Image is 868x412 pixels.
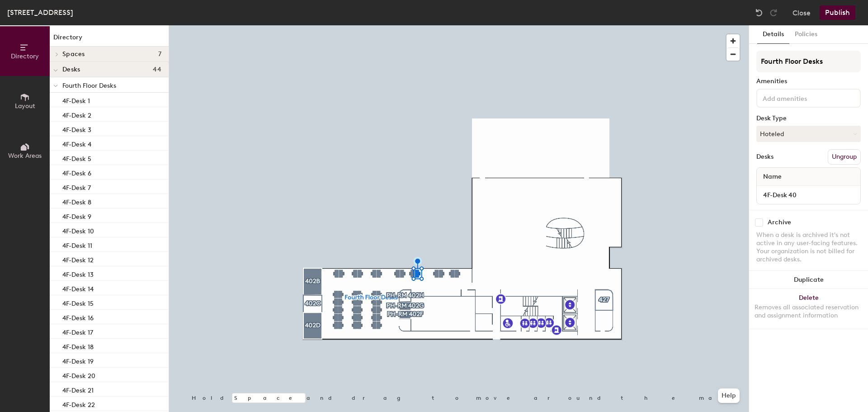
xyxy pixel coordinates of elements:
div: Amenities [756,78,861,85]
p: 4F-Desk 20 [62,369,95,380]
p: 4F-Desk 9 [62,210,91,221]
p: 4F-Desk 14 [62,283,94,293]
div: Archive [768,219,791,226]
p: 4F-Desk 18 [62,341,94,351]
span: 7 [158,51,161,58]
h1: Directory [50,33,169,47]
p: 4F-Desk 5 [62,152,91,163]
button: Duplicate [749,271,868,289]
p: 4F-Desk 12 [62,254,94,264]
p: 4F-Desk 3 [62,123,91,134]
p: 4F-Desk 10 [62,225,94,235]
div: Desk Type [756,115,861,122]
input: Unnamed desk [759,189,859,201]
img: Redo [769,8,778,17]
p: 4F-Desk 15 [62,297,94,308]
button: DeleteRemoves all associated reservation and assignment information [749,289,868,329]
p: 4F-Desk 1 [62,95,90,105]
span: Layout [15,102,35,110]
p: 4F-Desk 2 [62,109,91,119]
p: 4F-Desk 22 [62,398,95,409]
span: Spaces [62,51,85,58]
button: Details [757,25,789,44]
button: Publish [820,5,855,20]
p: 4F-Desk 7 [62,181,91,192]
p: 4F-Desk 6 [62,167,91,177]
p: 4F-Desk 16 [62,312,94,322]
span: 44 [153,66,161,73]
div: [STREET_ADDRESS] [7,7,73,18]
button: Ungroup [828,149,861,165]
span: Desks [62,66,80,73]
button: Hoteled [756,126,861,142]
span: Name [759,169,786,185]
button: Help [718,388,740,403]
button: Policies [789,25,823,44]
span: Fourth Floor Desks [62,82,116,90]
div: Desks [756,153,774,161]
span: Work Areas [8,152,42,160]
span: Directory [11,52,39,60]
div: When a desk is archived it's not active in any user-facing features. Your organization is not bil... [756,231,861,264]
input: Add amenities [761,92,842,103]
p: 4F-Desk 4 [62,138,91,148]
p: 4F-Desk 11 [62,239,92,250]
p: 4F-Desk 19 [62,355,94,365]
p: 4F-Desk 17 [62,326,93,336]
p: 4F-Desk 13 [62,268,94,279]
button: Close [793,5,811,20]
p: 4F-Desk 21 [62,384,94,394]
p: 4F-Desk 8 [62,196,91,206]
div: Removes all associated reservation and assignment information [755,303,863,320]
img: Undo [755,8,764,17]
